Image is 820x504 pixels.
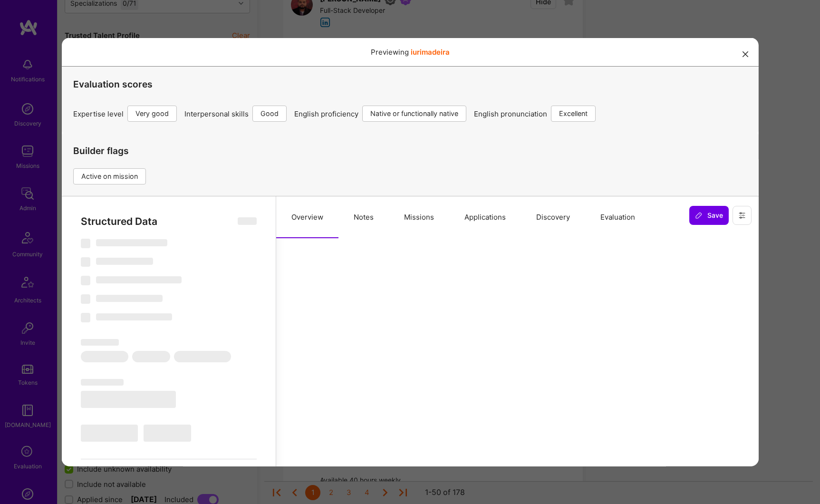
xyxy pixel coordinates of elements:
[627,10,667,29] button: Save
[51,338,70,349] span: ‌
[743,51,748,57] i: icon Close
[73,108,123,118] span: Expertise level
[19,291,30,303] span: ‌
[550,106,595,122] div: Excellent
[19,338,48,349] span: ‌
[19,380,76,388] span: ‌
[73,145,153,156] h4: Builder flags
[127,106,176,122] div: Very good
[61,38,758,67] div: Previewing
[19,407,90,415] span: ‌
[19,423,62,430] span: ‌
[82,228,129,245] span: ‌
[19,276,67,284] span: ‌
[473,108,547,118] span: English pronunciation
[19,397,57,404] span: ‌
[36,293,122,300] span: ‌
[633,14,661,24] span: Save
[294,108,358,118] span: English proficiency
[184,108,248,118] span: Interpersonal skills
[252,106,286,122] div: Good
[362,106,466,122] div: Native or functionally native
[73,168,145,184] div: Active on mission
[61,38,758,466] div: modal
[411,48,450,57] a: iurimadeira
[73,78,747,89] h4: Evaluation scores
[19,310,138,327] span: ‌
